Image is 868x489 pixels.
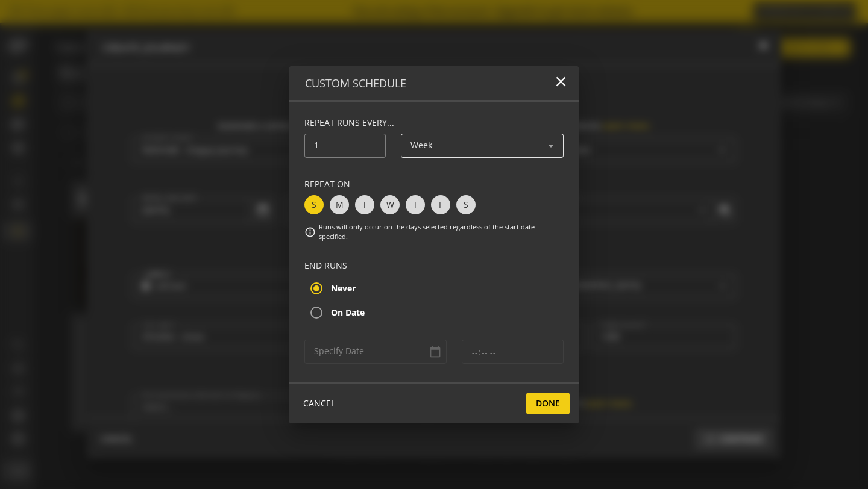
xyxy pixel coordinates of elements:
[289,66,579,102] op-modal-header: Custom Schedule
[304,260,564,272] div: End Runs
[305,78,406,90] h4: Custom Schedule
[298,393,340,414] button: CANCEL
[526,393,570,414] button: Done
[304,195,324,214] span: S
[406,195,425,214] span: T
[431,195,450,214] span: F
[471,347,554,356] input: Specify Time
[536,393,560,414] span: Done
[330,195,349,214] span: M
[314,346,423,357] input: Specify Date
[303,393,335,414] span: CANCEL
[329,307,365,319] label: On Date
[304,178,564,190] div: Repeat On
[329,282,356,294] label: Never
[304,226,316,238] mat-icon: info
[355,195,374,214] span: T
[319,222,564,241] span: Runs will only occur on the days selected regardless of the start date specified.
[410,139,432,151] span: Week
[380,195,400,214] span: W
[304,117,564,129] div: Repeat runs every...
[553,73,569,90] mat-icon: close
[456,195,476,214] span: S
